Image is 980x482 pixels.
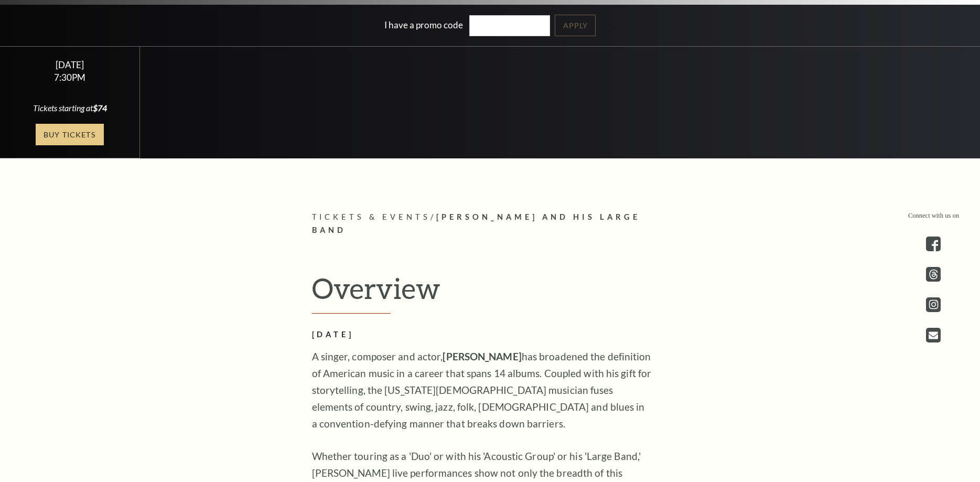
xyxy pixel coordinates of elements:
p: Connect with us on [908,211,959,221]
p: / [312,211,669,237]
strong: [PERSON_NAME] [443,350,521,362]
div: [DATE] [13,59,127,70]
span: Tickets & Events [312,212,431,221]
div: 7:30PM [13,73,127,82]
label: I have a promo code [384,19,463,30]
h2: [DATE] [312,328,653,341]
div: Tickets starting at [13,102,127,114]
p: A singer, composer and actor, has broadened the definition of American music in a career that spa... [312,348,653,432]
span: [PERSON_NAME] and his Large Band [312,212,641,234]
a: Buy Tickets [36,124,104,145]
span: $74 [93,103,107,113]
h2: Overview [312,271,669,314]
